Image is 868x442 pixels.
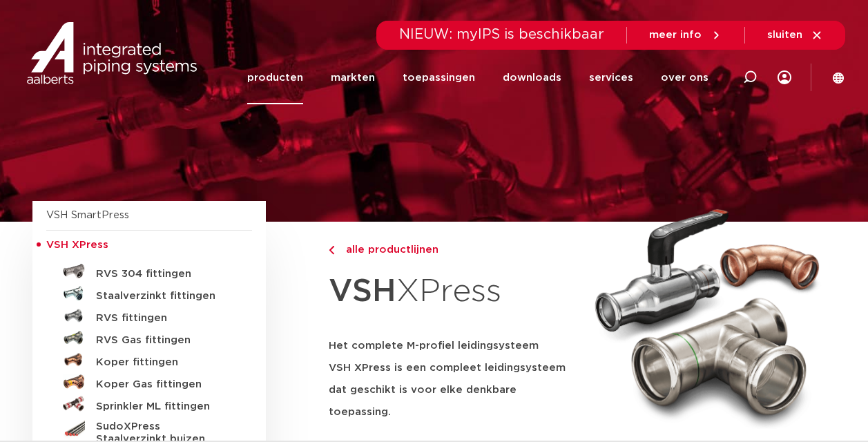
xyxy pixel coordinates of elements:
[247,51,708,104] nav: Menu
[46,349,252,371] a: Koper fittingen
[329,276,396,307] strong: VSH
[767,29,823,41] a: sluiten
[331,51,375,104] a: markten
[96,290,233,302] h5: Staalverzinkt fittingen
[96,356,233,369] h5: Koper fittingen
[329,242,579,258] a: alle productlijnen
[46,240,108,250] span: VSH XPress
[46,327,252,349] a: RVS Gas fittingen
[403,51,475,104] a: toepassingen
[649,30,702,40] span: meer info
[96,312,233,325] h5: RVS fittingen
[46,371,252,393] a: Koper Gas fittingen
[767,30,802,40] span: sluiten
[46,282,252,305] a: Staalverzinkt fittingen
[329,246,334,255] img: chevron-right.svg
[46,210,129,220] a: VSH SmartPress
[96,401,233,413] h5: Sprinkler ML fittingen
[46,305,252,327] a: RVS fittingen
[661,51,708,104] a: over ons
[247,51,303,104] a: producten
[338,244,438,255] span: alle productlijnen
[46,393,252,415] a: Sprinkler ML fittingen
[649,29,722,41] a: meer info
[503,51,561,104] a: downloads
[46,260,252,282] a: RVS 304 fittingen
[96,378,233,391] h5: Koper Gas fittingen
[589,51,633,104] a: services
[399,28,604,41] span: NIEUW: myIPS is beschikbaar
[96,334,233,347] h5: RVS Gas fittingen
[329,265,579,318] h1: XPress
[329,335,579,423] h5: Het complete M-profiel leidingsysteem VSH XPress is een compleet leidingsysteem dat geschikt is v...
[96,268,233,280] h5: RVS 304 fittingen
